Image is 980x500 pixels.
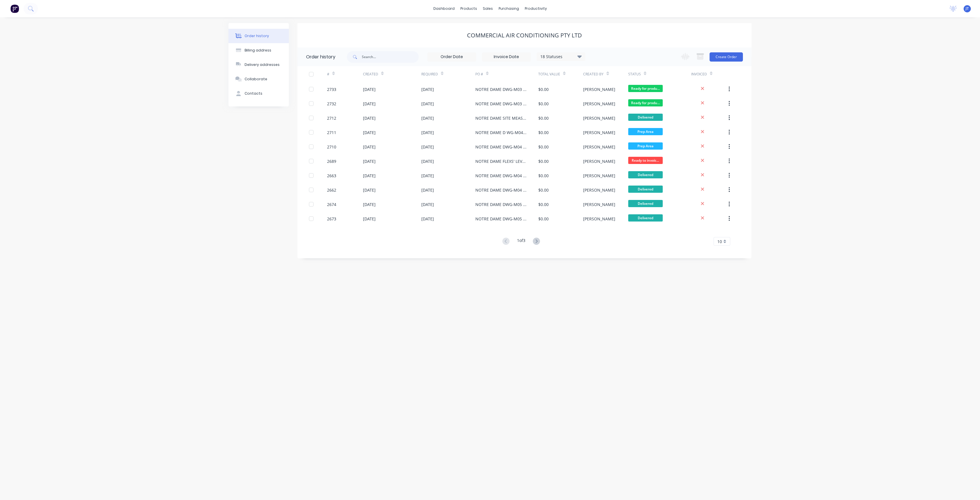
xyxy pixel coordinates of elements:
[10,4,19,13] img: Factory
[363,66,421,82] div: Created
[583,115,615,121] div: [PERSON_NAME]
[691,66,727,82] div: Invoiced
[475,86,527,92] div: NOTRE DAME DWG-M03 REV P2 OA
[482,53,531,61] input: Invoice Date
[421,72,438,77] div: Required
[363,101,376,107] div: [DATE]
[363,158,376,164] div: [DATE]
[362,51,419,63] input: Search...
[628,157,663,164] span: Ready to invoic...
[245,33,269,39] div: Order history
[475,129,527,136] div: NOTRE DAME D WG-M04 REV-P2 LEVEL 2 UNITS
[583,216,615,222] div: [PERSON_NAME]
[966,6,969,11] span: JT
[628,200,663,207] span: Delivered
[363,129,376,136] div: [DATE]
[228,86,289,101] button: Contacts
[363,72,378,77] div: Created
[363,115,376,121] div: [DATE]
[538,129,549,136] div: $0.00
[710,52,743,62] button: Create Order
[538,72,560,77] div: Total Value
[628,186,663,193] span: Delivered
[421,66,475,82] div: Required
[538,101,549,107] div: $0.00
[363,216,376,222] div: [DATE]
[583,144,615,150] div: [PERSON_NAME]
[628,142,663,150] span: Prep Area
[628,72,641,77] div: Status
[421,101,434,107] div: [DATE]
[475,144,527,150] div: NOTRE DAME DWG-M04 REV-P2 LEVEL 2 UNITS
[475,66,538,82] div: PO #
[363,86,376,92] div: [DATE]
[327,173,336,179] div: 2663
[691,72,707,77] div: Invoiced
[583,173,615,179] div: [PERSON_NAME]
[583,72,604,77] div: Created By
[421,201,434,207] div: [DATE]
[583,101,615,107] div: [PERSON_NAME]
[421,216,434,222] div: [DATE]
[475,115,527,121] div: NOTRE DAME SITE MEASURE [DATE]
[363,201,376,207] div: [DATE]
[245,48,271,53] div: Billing address
[475,101,527,107] div: NOTRE DAME DWG-M03 REV P2 OA
[327,158,336,164] div: 2689
[628,128,663,135] span: Prep Area
[583,66,628,82] div: Created By
[475,201,527,207] div: NOTRE DAME DWG-M05 REV P2 LEVEL 03 UNTIS
[475,173,527,179] div: NOTRE DAME DWG-M04 REV P2 OA
[467,32,582,39] div: Commercial Air Conditioning Pty Ltd
[363,144,376,150] div: [DATE]
[538,173,549,179] div: $0.00
[228,72,289,86] button: Collaborate
[538,144,549,150] div: $0.00
[538,66,583,82] div: Total Value
[717,238,722,245] span: 10
[480,4,496,13] div: sales
[538,187,549,193] div: $0.00
[458,4,480,13] div: products
[327,72,329,77] div: #
[421,115,434,121] div: [DATE]
[583,201,615,207] div: [PERSON_NAME]
[538,115,549,121] div: $0.00
[228,58,289,72] button: Delivery addresses
[475,72,483,77] div: PO #
[327,66,363,82] div: #
[421,129,434,136] div: [DATE]
[538,201,549,207] div: $0.00
[245,77,267,82] div: Collaborate
[538,158,549,164] div: $0.00
[421,86,434,92] div: [DATE]
[228,43,289,58] button: Billing address
[628,114,663,121] span: Delivered
[327,201,336,207] div: 2674
[431,4,458,13] a: dashboard
[327,129,336,136] div: 2711
[363,173,376,179] div: [DATE]
[538,86,549,92] div: $0.00
[428,53,476,61] input: Order Date
[583,158,615,164] div: [PERSON_NAME]
[421,187,434,193] div: [DATE]
[537,54,585,60] div: 18 Statuses
[245,91,262,96] div: Contacts
[475,216,527,222] div: NOTRE DAME DWG-M05 REV P2 LEVEL 03 UNTIS
[327,101,336,107] div: 2732
[628,171,663,178] span: Delivered
[327,187,336,193] div: 2662
[228,29,289,43] button: Order history
[421,144,434,150] div: [DATE]
[583,129,615,136] div: [PERSON_NAME]
[327,115,336,121] div: 2712
[475,158,527,164] div: NOTRE DAME FLEXS' LEVEL 2
[475,187,527,193] div: NOTRE DAME DWG-M04 REV P2 OA
[421,173,434,179] div: [DATE]
[306,54,335,60] div: Order history
[245,62,280,67] div: Delivery addresses
[628,66,691,82] div: Status
[583,187,615,193] div: [PERSON_NAME]
[628,99,663,106] span: Ready for produ...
